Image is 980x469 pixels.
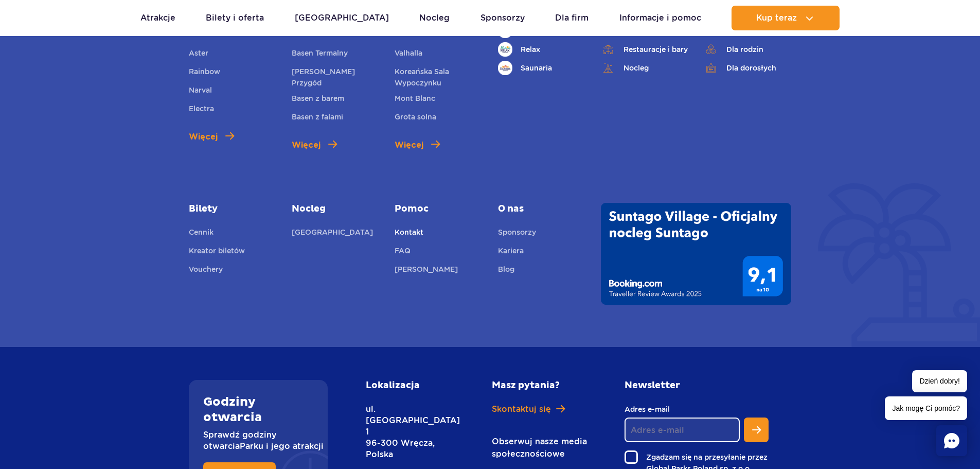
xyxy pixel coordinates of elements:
[498,61,585,75] a: Saunaria
[140,6,175,30] a: Atrakcje
[189,84,212,99] a: Narval
[366,404,446,460] p: ul. [GEOGRAPHIC_DATA] 1 96-300 Wręcza, Polska
[395,227,423,241] a: Kontakt
[206,6,264,30] a: Bilety i oferta
[936,425,967,456] div: Chat
[292,139,320,151] span: Więcej
[203,394,313,425] h2: Godziny otwarcia
[189,49,208,57] span: Aster
[601,203,791,305] img: Traveller Review Awards 2025' od Booking.com dla Suntago Village - wynik 9.1/10
[292,227,373,241] a: [GEOGRAPHIC_DATA]
[492,380,592,391] h2: Masz pytania?
[498,203,585,215] span: O nas
[498,42,585,57] a: Relax
[189,47,208,62] a: Aster
[189,86,212,94] span: Narval
[189,203,276,215] a: Bilety
[189,131,218,143] span: Więcej
[395,93,435,107] a: Mont Blanc
[395,47,422,62] a: Valhalla
[395,111,436,126] a: Grota solna
[601,61,688,75] a: Nocleg
[498,264,514,278] a: Blog
[395,66,482,89] a: Koreańska Sala Wypoczynku
[601,42,688,57] a: Restauracje i bary
[912,370,967,392] span: Dzień dobry!
[189,66,220,80] a: Rainbow
[189,131,234,143] a: Więcej
[492,404,551,415] span: Skontaktuj się
[189,227,213,241] a: Cennik
[292,66,379,89] a: [PERSON_NAME] Przygód
[885,396,967,420] span: Jak mogę Ci pomóc?
[732,6,840,30] button: Kup teraz
[292,93,344,107] a: Basen z barem
[756,13,797,23] span: Kup teraz
[395,203,482,215] a: Pomoc
[492,436,592,460] p: Obserwuj nasze media społecznościowe
[625,404,740,415] label: Adres e-mail
[704,61,791,75] a: Dla dorosłych
[189,245,245,259] a: Kreator biletów
[292,47,348,62] a: Basen Termalny
[419,6,450,30] a: Nocleg
[366,380,446,391] h2: Lokalizacja
[395,245,411,259] a: FAQ
[395,139,423,151] span: Więcej
[625,380,769,391] h2: Newsletter
[480,6,525,30] a: Sponsorzy
[292,111,343,126] a: Basen z falami
[395,94,435,102] span: Mont Blanc
[189,67,220,76] span: Rainbow
[292,139,337,151] a: Więcej
[492,404,592,415] a: Skontaktuj się
[395,264,458,278] a: [PERSON_NAME]
[189,264,223,278] a: Vouchery
[555,6,589,30] a: Dla firm
[704,42,791,57] a: Dla rodzin
[744,418,769,442] button: Zapisz się do newslettera
[292,203,379,215] a: Nocleg
[498,227,536,241] a: Sponsorzy
[203,429,313,452] p: Sprawdź godziny otwarcia Parku i jego atrakcji
[498,245,524,259] a: Kariera
[619,6,701,30] a: Informacje i pomoc
[395,49,422,57] span: Valhalla
[395,139,440,151] a: Więcej
[189,103,214,117] a: Electra
[295,6,389,30] a: [GEOGRAPHIC_DATA]
[625,418,740,442] input: Adres e-mail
